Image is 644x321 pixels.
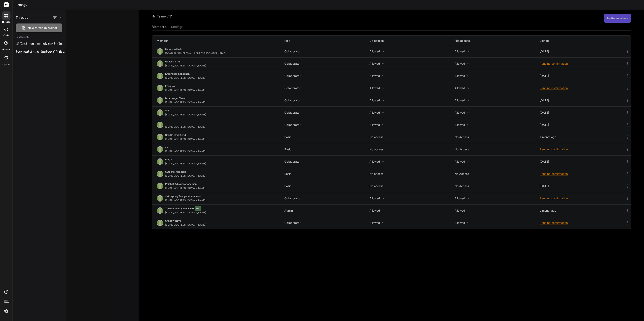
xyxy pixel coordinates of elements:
label: GitHub [2,48,10,51]
img: settings [3,308,10,315]
p: รับทราบครับ! ผมจะเริ่มปรับปรุงโค้ดฝั่ง React Frontend เพื่อเชื่อมต่อกับ Laravel Backend... [16,50,66,54]
label: code [3,34,9,37]
span: New thread in project [28,26,57,30]
h1: Threads [16,15,28,20]
h2: Last Month [12,36,66,39]
label: Upload [2,63,10,66]
label: threads [2,20,10,24]
p: เข้าใจแล้วครับ หากคุณต้องการรันเว็บไซต์และดูพรีวิวอีกครั้ง และสงสัยว่า "แก้ยังไง" หากมีปัญหา ผมจะ... [16,42,66,46]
